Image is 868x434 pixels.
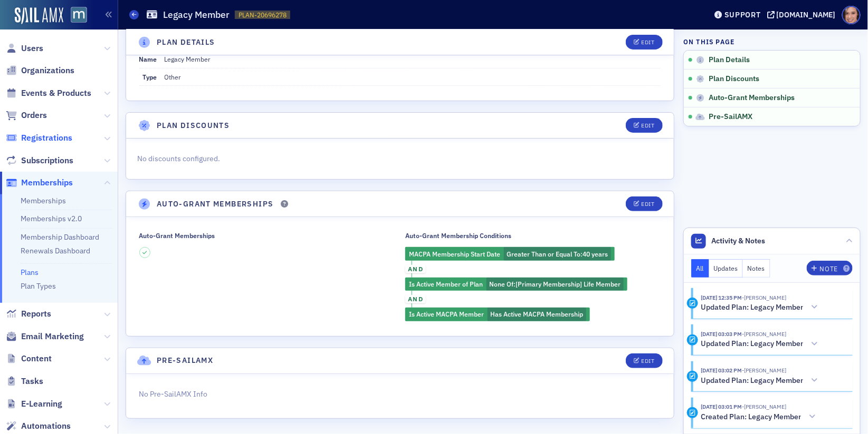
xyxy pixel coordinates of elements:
[709,259,743,278] button: Updates
[137,153,663,164] p: No discounts configured.
[21,398,62,410] span: E-Learning
[21,177,73,189] span: Memberships
[701,367,742,374] time: 10/7/2024 03:02 PM
[15,7,63,24] a: SailAMX
[709,93,795,103] span: Auto-Grant Memberships
[742,403,786,410] span: Luke Abell
[182,17,201,36] div: Close
[21,246,90,255] a: Renewals Dashboard
[807,261,853,275] button: Note
[21,87,91,99] span: Events & Products
[701,403,742,410] time: 10/7/2024 03:01 PM
[641,201,654,207] div: Edit
[71,7,87,23] img: SailAMX
[701,339,803,349] h5: Updated Plan: Legacy Member
[701,302,822,313] button: Updated Plan: Legacy Member
[165,68,661,85] dd: Other
[239,11,287,19] span: PLAN-20696278
[687,298,698,309] div: Activity
[21,196,66,205] a: Memberships
[6,308,51,320] a: Reports
[626,353,662,368] button: Edit
[22,133,189,144] div: Recent message
[15,279,196,300] button: Search for help
[767,11,840,18] button: [DOMAIN_NAME]
[6,110,47,121] a: Orders
[701,376,803,386] h5: Updated Plan: Legacy Member
[405,232,511,240] div: Auto-Grant Membership Conditions
[47,159,108,170] div: [PERSON_NAME]
[157,355,213,366] h4: Pre-SailAMX
[15,323,196,343] div: Event Creation
[21,93,190,111] p: How can we help?
[626,196,662,211] button: Edit
[820,266,838,272] div: Note
[21,214,82,223] a: Memberships v2.0
[141,329,211,371] button: Help
[683,37,861,46] h4: On this page
[165,51,661,67] dd: Legacy Member
[21,43,43,54] span: Users
[742,367,786,374] span: Luke Abell
[712,235,766,246] span: Activity & Notes
[15,304,196,323] div: Applying a Coupon to an Order
[11,140,200,179] div: Profile image for AidanGot it, but in [PERSON_NAME]'s case, she fits all those conditions, but sh...
[626,118,662,133] button: Edit
[22,328,177,339] div: Event Creation
[22,204,176,215] div: We typically reply within 2 hours
[6,65,74,76] a: Organizations
[88,355,124,362] span: Messages
[167,355,184,362] span: Help
[139,55,157,63] span: Name
[157,199,274,210] h4: Auto-Grant Memberships
[22,149,43,170] img: Profile image for Aidan
[641,40,654,45] div: Edit
[70,329,140,371] button: Messages
[641,358,654,364] div: Edit
[842,6,861,24] span: Profile
[163,8,230,21] h1: Legacy Member
[21,281,56,291] a: Plan Types
[22,283,85,294] span: Search for help
[687,371,698,382] div: Activity
[22,193,176,204] div: Send us a message
[143,73,157,81] span: Type
[21,75,190,93] p: Hi [PERSON_NAME]
[687,334,698,346] div: Activity
[743,259,770,278] button: Notes
[139,389,661,400] p: No Pre-SailAMX Info
[21,420,71,432] span: Automations
[110,159,140,170] div: • [DATE]
[6,398,62,410] a: E-Learning
[709,112,752,122] span: Pre-SailAMX
[6,132,72,144] a: Registrations
[6,353,52,364] a: Content
[22,308,177,319] div: Applying a Coupon to an Order
[21,65,74,76] span: Organizations
[21,268,39,277] a: Plans
[701,375,822,386] button: Updated Plan: Legacy Member
[701,411,819,422] button: Created Plan: Legacy Member
[11,184,201,224] div: Send us a messageWe typically reply within 2 hours
[701,330,742,338] time: 10/7/2024 03:03 PM
[6,177,73,189] a: Memberships
[6,420,71,432] a: Automations
[701,294,742,301] time: 10/9/2024 12:35 PM
[43,251,142,259] span: Updated [DATE] 09:46 EDT
[157,120,230,131] h4: Plan Discounts
[11,124,201,179] div: Recent messageProfile image for AidanGot it, but in [PERSON_NAME]'s case, she fits all those cond...
[687,407,698,418] div: Activity
[21,132,72,144] span: Registrations
[21,232,99,242] a: Membership Dashboard
[6,87,91,99] a: Events & Products
[626,35,662,50] button: Edit
[777,10,836,19] div: [DOMAIN_NAME]
[21,376,43,387] span: Tasks
[11,230,200,269] div: Status: All Systems OperationalUpdated [DATE] 09:46 EDT
[21,353,52,364] span: Content
[742,294,786,301] span: Luke Abell
[709,74,759,84] span: Plan Discounts
[63,7,87,25] a: View Homepage
[21,331,84,342] span: Email Marketing
[6,331,84,342] a: Email Marketing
